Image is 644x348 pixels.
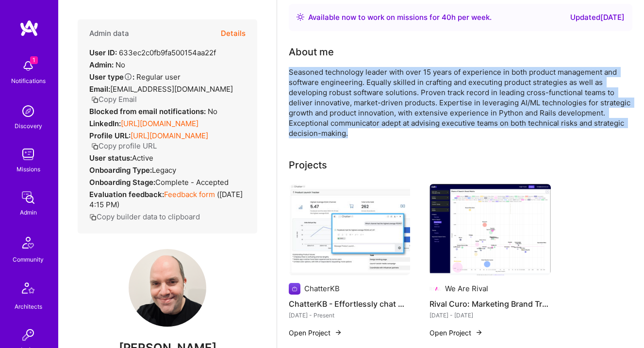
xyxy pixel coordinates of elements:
[89,72,181,82] div: Regular user
[91,96,99,103] i: icon Copy
[445,283,488,294] div: We Are Rival
[289,283,300,295] img: Company logo
[570,12,625,23] div: Updated [DATE]
[13,254,44,265] div: Community
[17,231,40,254] img: Community
[11,76,46,86] div: Notifications
[18,325,38,345] img: Invite
[89,106,217,116] div: No
[289,67,632,138] div: Seasoned technology leader with over 15 years of experience in both product management and softwa...
[89,107,208,116] strong: Blocked from email notifications:
[18,101,38,121] img: discovery
[110,84,233,94] span: [EMAIL_ADDRESS][DOMAIN_NAME]
[475,329,483,336] img: arrow-right
[289,184,410,275] img: ChatterKB - Effortlessly chat with your files, using AI, and create actionable dashboards.
[308,12,492,23] div: Available now to work on missions for h per week .
[89,189,246,210] div: ( [DATE] 4:15 PM )
[289,298,410,310] h4: ChatterKB - Effortlessly chat with your files, using AI, and create actionable dashboards.
[17,278,40,301] img: Architects
[19,19,39,37] img: logo
[15,301,42,312] div: Architects
[164,190,215,199] a: Feedback form
[429,298,551,310] h4: Rival Curo: Marketing Brand Tracker using Share of Search
[131,131,208,140] a: [URL][DOMAIN_NAME]
[89,29,129,38] h4: Admin data
[91,143,99,150] i: icon Copy
[89,48,117,57] strong: User ID:
[89,48,216,58] div: 633ec2c0fb9fa500154aa22f
[91,141,157,151] button: Copy profile URL
[17,164,40,174] div: Missions
[91,94,137,104] button: Copy Email
[429,283,441,295] img: Company logo
[429,310,551,320] div: [DATE] - [DATE]
[304,283,340,294] div: ChatterKB
[89,131,131,140] strong: Profile URL:
[129,249,206,327] img: User Avatar
[221,19,246,48] button: Details
[289,45,334,59] div: About me
[289,310,410,320] div: [DATE] - Present
[89,178,155,187] strong: Onboarding Stage:
[89,214,97,221] i: icon Copy
[89,153,132,163] strong: User status:
[18,56,38,76] img: bell
[89,84,110,94] strong: Email:
[89,119,121,128] strong: LinkedIn:
[15,121,42,131] div: Discovery
[30,56,38,64] span: 1
[442,13,451,22] span: 40
[89,72,134,82] strong: User type :
[152,166,176,175] span: legacy
[89,166,152,175] strong: Onboarding Type:
[429,184,551,275] img: Rival Curo: Marketing Brand Tracker using Share of Search
[124,72,132,81] i: Help
[289,158,327,172] div: Projects
[89,60,125,70] div: No
[297,13,304,21] img: Availability
[18,188,38,207] img: admin teamwork
[429,328,483,338] button: Open Project
[121,119,198,128] a: [URL][DOMAIN_NAME]
[18,145,38,164] img: teamwork
[20,207,37,217] div: Admin
[132,153,153,163] span: Active
[89,60,114,69] strong: Admin:
[89,212,200,222] button: Copy builder data to clipboard
[289,328,342,338] button: Open Project
[155,178,229,187] span: Complete - Accepted
[89,190,164,199] strong: Evaluation feedback:
[334,329,342,336] img: arrow-right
